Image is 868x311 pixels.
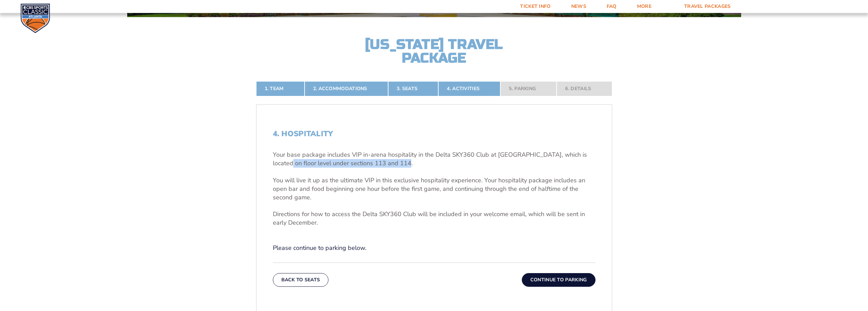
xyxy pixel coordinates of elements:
p: You will live it up as the ultimate VIP in this exclusive hospitality experience. Your hospitalit... [273,176,595,202]
button: Back To Seats [273,273,329,287]
button: Continue To Parking [522,273,595,287]
a: 2. Accommodations [305,81,388,96]
h2: [US_STATE] Travel Package [359,38,509,65]
p: Your base package includes VIP in-arena hospitality in the Delta SKY360 Club at [GEOGRAPHIC_DATA]... [273,151,595,168]
a: 1. Team [256,81,305,96]
h2: 4. Hospitality [273,129,595,138]
p: Directions for how to access the Delta SKY360 Club will be included in your welcome email, which ... [273,210,595,227]
a: 3. Seats [388,81,438,96]
img: CBS Sports Classic [20,3,50,33]
p: Please continue to parking below. [273,244,595,252]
